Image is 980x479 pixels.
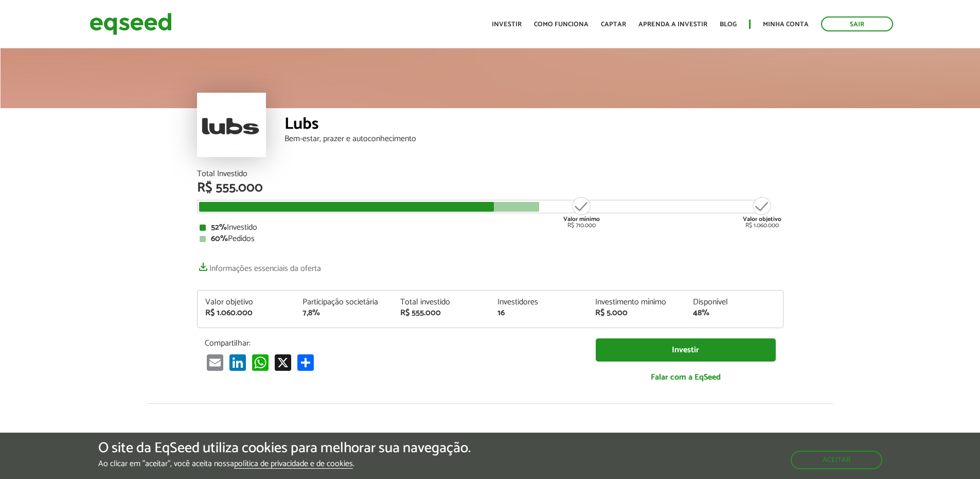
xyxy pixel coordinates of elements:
[98,459,471,469] p: Ao clicar em "aceitar", você aceita nossa .
[720,21,737,28] a: Blog
[197,170,783,178] div: Total Investido
[205,298,288,306] div: Valor objetivo
[497,309,580,317] div: 16
[234,460,353,469] a: política de privacidade e de cookies
[400,298,483,306] div: Total investido
[743,214,781,224] strong: Valor objetivo
[197,181,783,195] div: R$ 555.000
[596,367,776,388] a: Falar com a EqSeed
[596,338,776,362] a: Investir
[227,353,248,370] a: LinkedIn
[763,21,809,28] a: Minha conta
[250,353,271,370] a: WhatsApp
[562,196,601,229] div: R$ 710.000
[601,21,626,28] a: Captar
[563,214,600,224] strong: Valor mínimo
[284,135,783,143] div: Bem-estar, prazer e autoconhecimento
[295,353,316,370] a: Compartilhar
[497,298,580,306] div: Investidores
[693,298,775,306] div: Disponível
[205,338,580,348] p: Compartilhar:
[284,116,783,135] div: Lubs
[638,21,707,28] a: Aprenda a investir
[693,309,775,317] div: 48%
[743,196,781,229] div: R$ 1.060.000
[534,21,589,28] a: Como funciona
[200,224,781,232] div: Investido
[273,353,293,370] a: X
[90,10,172,38] img: EqSeed
[211,220,227,234] strong: 52%
[400,309,483,317] div: R$ 555.000
[302,309,385,317] div: 7,8%
[200,235,781,243] div: Pedidos
[205,309,288,317] div: R$ 1.060.000
[595,309,678,317] div: R$ 5.000
[791,451,882,469] button: Aceitar
[595,298,678,306] div: Investimento mínimo
[302,298,385,306] div: Participação societária
[492,21,522,28] a: Investir
[821,16,893,31] a: Sair
[98,440,471,456] h5: O site da EqSeed utiliza cookies para melhorar sua navegação.
[211,232,228,246] strong: 60%
[197,259,321,273] a: Informações essenciais da oferta
[205,353,225,370] a: Email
